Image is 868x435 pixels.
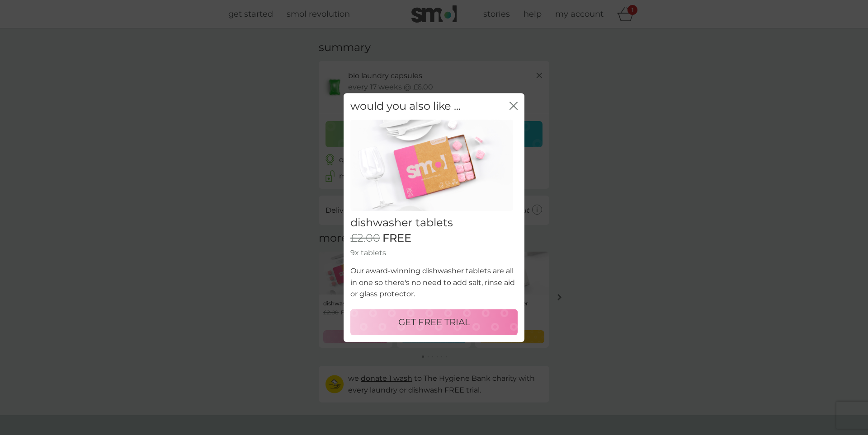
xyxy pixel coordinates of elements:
h2: would you also like ... [350,100,461,113]
p: GET FREE TRIAL [398,315,470,329]
p: Our award-winning dishwasher tablets are all in one so there's no need to add salt, rinse aid or ... [350,265,518,300]
span: FREE [382,232,411,245]
p: 9x tablets [350,247,518,259]
button: close [509,102,518,111]
span: £2.00 [350,232,380,245]
h2: dishwasher tablets [350,216,518,229]
button: GET FREE TRIAL [350,309,518,335]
